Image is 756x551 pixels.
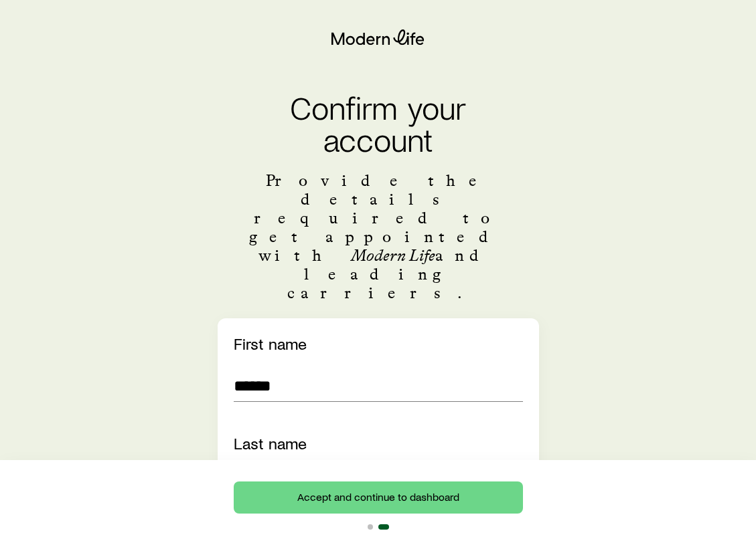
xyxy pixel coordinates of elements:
em: Modern Life [351,245,435,265]
button: Accept and continue to dashboard [234,481,523,514]
p: Provide the details required to get appointed with and leading carriers. [234,171,523,302]
label: Last name [234,433,307,453]
label: First name [234,334,307,353]
h2: Confirm your account [234,91,523,155]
